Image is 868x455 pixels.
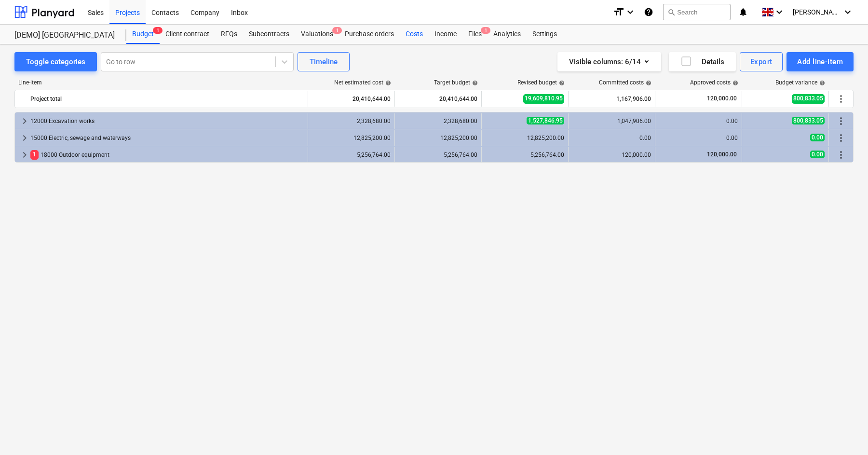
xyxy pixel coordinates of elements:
[659,118,738,124] div: 0.00
[663,4,731,20] button: Search
[312,135,391,141] div: 12,825,200.00
[731,80,738,86] span: help
[383,80,391,86] span: help
[243,25,295,44] a: Subcontracts
[835,132,847,144] span: More actions
[773,6,785,18] i: keyboard_arrow_down
[690,79,738,86] div: Approved costs
[486,135,564,141] div: 12,825,200.00
[842,6,854,18] i: keyboard_arrow_down
[481,27,490,34] span: 1
[434,79,478,86] div: Target budget
[738,6,748,18] i: notifications
[312,91,391,107] div: 20,410,644.00
[644,80,651,86] span: help
[488,25,527,44] a: Analytics
[557,80,565,86] span: help
[14,79,309,86] div: Line-item
[470,80,478,86] span: help
[792,94,825,103] span: 800,833.05
[793,8,841,16] span: [PERSON_NAME]
[527,25,563,44] a: Settings
[19,132,30,144] span: keyboard_arrow_right
[295,25,339,44] a: Valuations1
[750,55,773,68] div: Export
[787,52,854,71] button: Add line-item
[835,149,847,161] span: More actions
[332,27,342,34] span: 1
[835,93,847,105] span: More actions
[310,55,338,68] div: Timeline
[462,25,488,44] a: Files1
[797,55,843,68] div: Add line-item
[126,25,160,44] a: Budget1
[14,30,115,41] div: [DEMO] [GEOGRAPHIC_DATA]
[572,91,651,107] div: 1,167,906.00
[669,52,736,71] button: Details
[572,135,651,141] div: 0.00
[399,152,477,158] div: 5,256,764.00
[30,130,304,146] div: 15000 Electric, sewage and waterways
[30,147,304,163] div: 18000 Outdoor equipment
[523,94,564,103] span: 19,609,810.95
[820,409,868,455] iframe: Chat Widget
[835,115,847,127] span: More actions
[817,80,825,86] span: help
[486,152,564,158] div: 5,256,764.00
[30,113,304,129] div: 12000 Excavation works
[298,52,350,71] button: Timeline
[30,91,304,107] div: Project total
[312,118,391,124] div: 2,328,680.00
[599,79,651,86] div: Committed costs
[462,25,488,44] div: Files
[680,55,724,68] div: Details
[792,117,825,124] span: 800,833.05
[429,25,462,44] a: Income
[572,118,651,124] div: 1,047,906.00
[527,117,564,124] span: 1,527,846.95
[19,115,30,127] span: keyboard_arrow_right
[126,25,160,44] div: Budget
[399,91,477,107] div: 20,410,644.00
[740,52,783,71] button: Export
[572,152,651,158] div: 120,000.00
[14,52,97,71] button: Toggle categories
[295,25,339,44] div: Valuations
[775,79,825,86] div: Budget variance
[312,152,391,158] div: 5,256,764.00
[644,6,653,18] i: Knowledge base
[160,25,215,44] a: Client contract
[517,79,565,86] div: Revised budget
[624,6,636,18] i: keyboard_arrow_down
[399,118,477,124] div: 2,328,680.00
[667,8,675,16] span: search
[399,135,477,141] div: 12,825,200.00
[19,149,30,161] span: keyboard_arrow_right
[613,6,624,18] i: format_size
[810,134,825,141] span: 0.00
[659,135,738,141] div: 0.00
[557,52,661,71] button: Visible columns:6/14
[400,25,429,44] a: Costs
[569,55,650,68] div: Visible columns : 6/14
[26,55,85,68] div: Toggle categories
[153,27,163,34] span: 1
[215,25,243,44] a: RFQs
[706,151,738,158] span: 120,000.00
[706,95,738,103] span: 120,000.00
[810,151,825,158] span: 0.00
[339,25,400,44] a: Purchase orders
[334,79,391,86] div: Net estimated cost
[30,150,39,159] span: 1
